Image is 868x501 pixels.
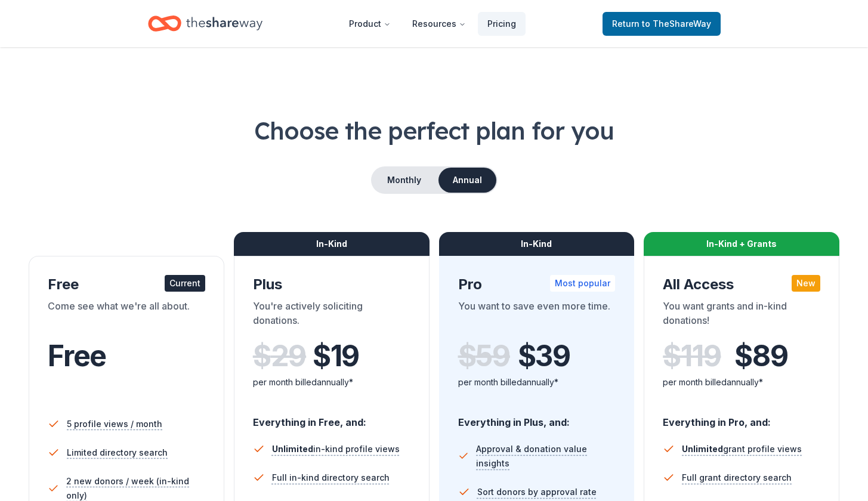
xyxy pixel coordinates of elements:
[458,299,616,332] div: You want to save even more time.
[682,471,792,485] span: Full grant directory search
[550,275,615,292] div: Most popular
[403,12,475,36] button: Resources
[682,444,802,454] span: grant profile views
[458,405,616,430] div: Everything in Plus, and:
[272,471,390,485] span: Full in-kind directory search
[253,375,410,389] div: per month billed annually*
[372,168,436,193] button: Monthly
[439,232,635,256] div: In-Kind
[458,375,616,389] div: per month billed annually*
[612,17,711,31] span: Return
[272,444,400,454] span: in-kind profile views
[48,299,205,332] div: Come see what we're all about.
[682,444,723,454] span: Unlimited
[792,275,820,292] div: New
[67,417,162,431] span: 5 profile views / month
[476,442,615,471] span: Approval & donation value insights
[253,405,410,430] div: Everything in Free, and:
[663,299,820,332] div: You want grants and in-kind donations!
[253,299,410,332] div: You're actively soliciting donations.
[458,275,616,294] div: Pro
[734,339,787,373] span: $ 89
[272,444,313,454] span: Unlimited
[48,338,106,373] span: Free
[313,339,359,373] span: $ 19
[478,12,526,36] a: Pricing
[603,12,721,36] a: Returnto TheShareWay
[148,10,262,38] a: Home
[29,114,839,147] h1: Choose the perfect plan for you
[253,275,410,294] div: Plus
[663,405,820,430] div: Everything in Pro, and:
[663,275,820,294] div: All Access
[67,446,168,460] span: Limited directory search
[234,232,430,256] div: In-Kind
[477,485,597,499] span: Sort donors by approval rate
[438,168,496,193] button: Annual
[48,275,205,294] div: Free
[518,339,570,373] span: $ 39
[339,10,526,38] nav: Main
[339,12,400,36] button: Product
[644,232,839,256] div: In-Kind + Grants
[642,18,711,29] span: to TheShareWay
[165,275,205,292] div: Current
[663,375,820,389] div: per month billed annually*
